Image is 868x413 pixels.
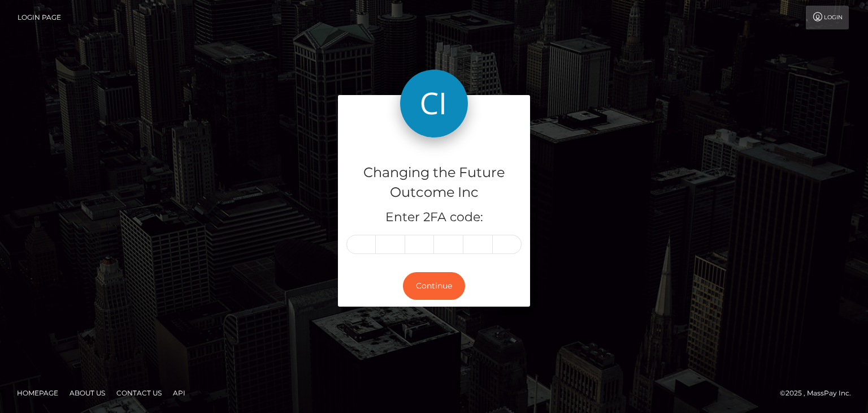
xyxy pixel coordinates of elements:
h4: Changing the Future Outcome Inc [346,163,522,203]
a: Homepage [12,384,63,402]
h5: Enter 2FA code: [346,209,522,226]
div: © 2025 , MassPay Inc. [780,387,860,399]
a: API [168,384,190,402]
a: Login Page [18,6,61,29]
a: Login [806,6,849,29]
button: Continue [403,272,465,300]
img: Changing the Future Outcome Inc [400,70,468,137]
a: About Us [65,384,110,402]
a: Contact Us [112,384,166,402]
